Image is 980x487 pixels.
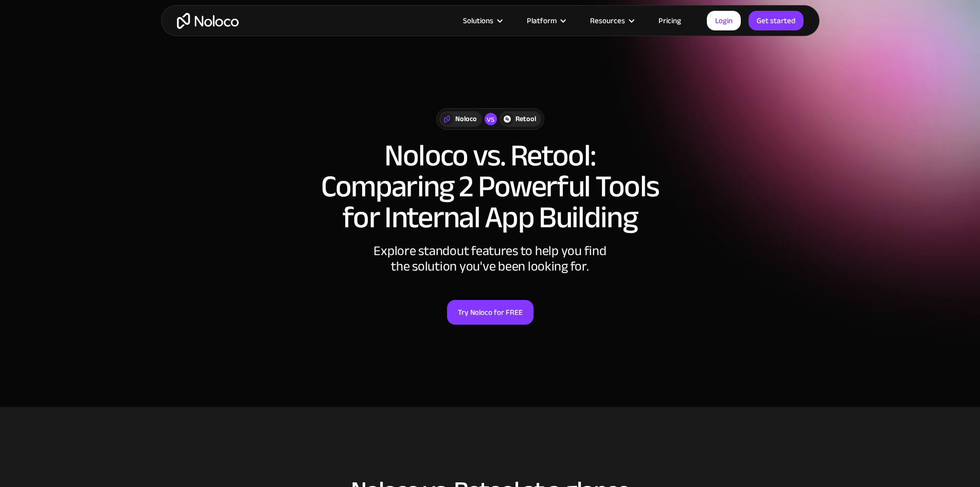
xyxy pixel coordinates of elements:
a: Pricing [646,14,694,27]
a: Login [707,11,741,30]
div: vs [485,113,497,125]
div: Solutions [463,14,493,27]
div: Resources [590,14,625,27]
div: Retool [515,113,536,125]
a: home [177,13,239,29]
a: Try Noloco for FREE [447,300,533,325]
div: Platform [527,14,557,27]
div: Resources [577,14,646,27]
div: Explore standout features to help you find the solution you've been looking for. [336,243,645,274]
a: Get started [749,11,804,30]
div: Platform [514,14,577,27]
div: Noloco [455,113,477,125]
h1: Noloco vs. Retool: Comparing 2 Powerful Tools for Internal App Building [171,140,809,233]
div: Solutions [450,14,514,27]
